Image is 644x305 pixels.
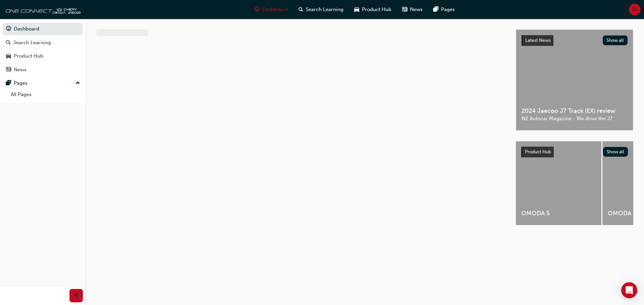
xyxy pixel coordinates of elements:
button: Pages [3,77,83,89]
span: Latest News [525,37,551,43]
div: Pages [14,79,28,87]
button: Show all [603,35,628,45]
span: guage-icon [255,5,260,14]
a: car-iconProduct Hub [349,3,397,16]
a: pages-iconPages [428,3,460,16]
a: OMODA 5 [516,141,601,225]
div: News [14,66,26,74]
span: Pages [441,6,455,13]
span: car-icon [354,5,359,14]
span: news-icon [402,5,407,14]
a: Search Learning [3,36,83,49]
img: oneconnect [3,3,80,16]
span: up-icon [75,79,80,88]
span: guage-icon [6,26,11,32]
div: Open Intercom Messenger [621,282,637,298]
span: 2024 Jaecoo J7 Track (EX) review [522,107,628,115]
a: News [3,64,83,76]
span: pages-icon [433,5,438,14]
a: All Pages [8,89,83,100]
span: Dashboard [262,6,288,13]
div: Search Learning [13,39,51,47]
a: Latest NewsShow all [522,35,628,46]
span: Search Learning [306,6,343,13]
span: search-icon [299,5,303,14]
div: Product Hub [14,52,43,60]
a: search-iconSearch Learning [293,3,349,16]
span: car-icon [6,53,11,59]
span: Product Hub [525,149,551,155]
button: SS [629,4,641,15]
span: NZ Autocar Magazine - We drive the J7. [522,115,628,123]
span: search-icon [6,40,11,46]
a: Latest NewsShow all2024 Jaecoo J7 Track (EX) reviewNZ Autocar Magazine - We drive the J7. [516,29,633,131]
a: Product HubShow all [521,147,628,157]
span: Product Hub [362,6,391,13]
a: guage-iconDashboard [249,3,293,16]
a: Dashboard [3,23,83,35]
span: prev-icon [74,292,79,300]
span: news-icon [6,67,11,73]
span: SS [632,6,638,13]
span: pages-icon [6,80,11,86]
span: News [410,6,423,13]
span: OMODA 5 [521,210,596,217]
a: Product Hub [3,50,83,62]
button: DashboardSearch LearningProduct HubNews [3,21,83,77]
button: Show all [603,147,628,157]
a: news-iconNews [397,3,428,16]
